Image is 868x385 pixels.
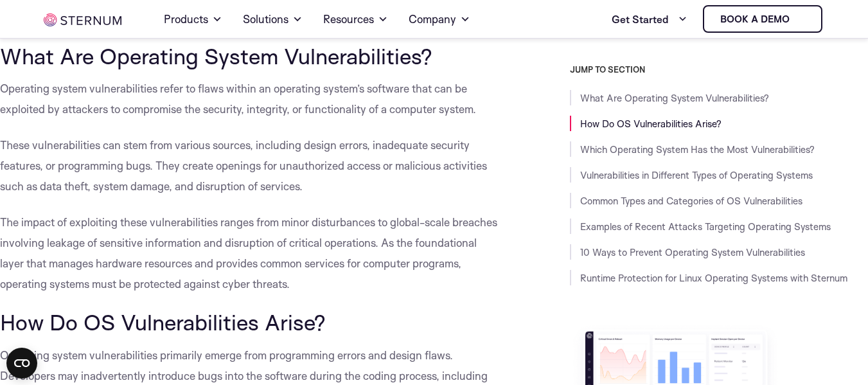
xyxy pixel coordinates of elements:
[580,195,802,207] a: Common Types and Categories of OS Vulnerabilities
[580,92,769,104] a: What Are Operating System Vulnerabilities?
[580,246,805,258] a: 10 Ways to Prevent Operating System Vulnerabilities
[580,220,831,233] a: Examples of Recent Attacks Targeting Operating Systems
[44,13,122,26] img: sternum iot
[323,1,388,37] a: Resources
[570,64,868,75] h3: JUMP TO SECTION
[795,14,805,24] img: sternum iot
[6,348,37,379] button: Open CMP widget
[580,272,847,284] a: Runtime Protection for Linux Operating Systems with Sternum
[164,1,222,37] a: Products
[580,169,813,181] a: Vulnerabilities in Different Types of Operating Systems
[580,143,815,156] a: Which Operating System Has the Most Vulnerabilities?
[612,6,687,32] a: Get Started
[703,5,822,33] a: Book a demo
[409,1,470,37] a: Company
[580,118,722,130] a: How Do OS Vulnerabilities Arise?
[243,1,303,37] a: Solutions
